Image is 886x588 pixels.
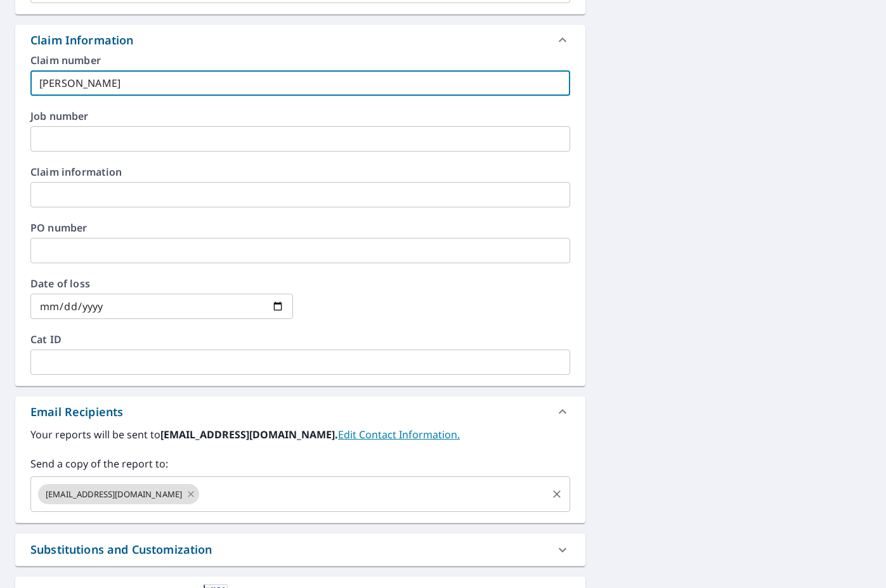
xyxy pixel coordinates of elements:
div: Substitutions and Customization [15,533,585,566]
label: Claim number [30,55,570,65]
b: [EMAIL_ADDRESS][DOMAIN_NAME]. [160,428,338,441]
label: Cat ID [30,334,570,344]
label: Job number [30,111,570,121]
div: [EMAIL_ADDRESS][DOMAIN_NAME] [38,484,199,504]
div: Claim Information [30,32,134,49]
button: Clear [548,485,566,503]
a: EditContactInfo [338,428,460,441]
div: Email Recipients [15,396,585,427]
label: Your reports will be sent to [30,427,570,442]
div: Email Recipients [30,403,123,421]
div: Claim Information [15,25,585,55]
label: Claim information [30,167,570,177]
label: Send a copy of the report to: [30,456,570,471]
span: [EMAIL_ADDRESS][DOMAIN_NAME] [38,488,190,500]
label: PO number [30,223,570,233]
div: Substitutions and Customization [30,541,212,558]
label: Date of loss [30,278,293,289]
